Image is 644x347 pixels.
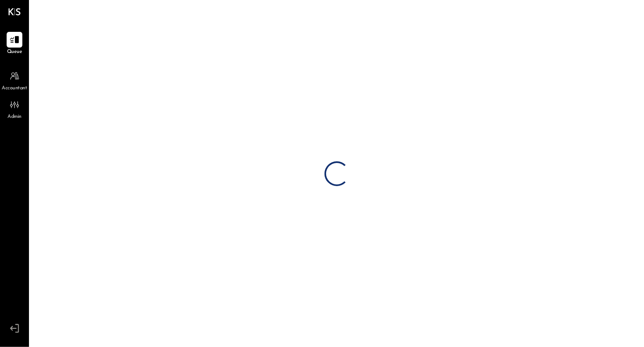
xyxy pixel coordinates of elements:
a: Accountant [0,68,29,92]
span: Accountant [2,85,27,92]
a: Queue [0,32,29,56]
span: Admin [7,113,22,121]
a: Admin [0,97,29,121]
span: Queue [7,48,22,56]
